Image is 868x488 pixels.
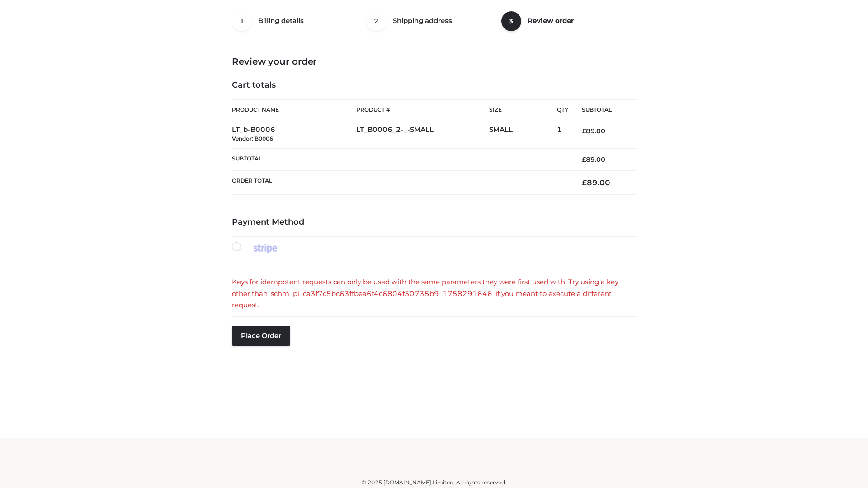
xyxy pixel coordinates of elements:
th: Order Total [232,171,568,195]
td: 1 [557,120,568,149]
td: SMALL [489,120,557,149]
h4: Cart totals [232,80,636,90]
th: Subtotal [232,148,568,170]
th: Subtotal [568,100,636,120]
span: £ [582,127,586,135]
bdi: 89.00 [582,178,610,187]
div: © 2025 [DOMAIN_NAME] Limited. All rights reserved. [134,478,734,487]
span: £ [582,155,586,164]
th: Product # [356,99,489,120]
h4: Payment Method [232,217,636,227]
small: Vendor: B0006 [232,135,273,142]
h3: Review your order [232,56,636,67]
span: £ [582,178,587,187]
th: Size [489,100,552,120]
th: Qty [557,99,568,120]
th: Product Name [232,99,356,120]
bdi: 89.00 [582,155,605,164]
td: LT_B0006_2-_-SMALL [356,120,489,149]
button: Place order [232,326,290,346]
bdi: 89.00 [582,127,605,135]
td: LT_b-B0006 [232,120,356,149]
div: Keys for idempotent requests can only be used with the same parameters they were first used with.... [232,276,636,311]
